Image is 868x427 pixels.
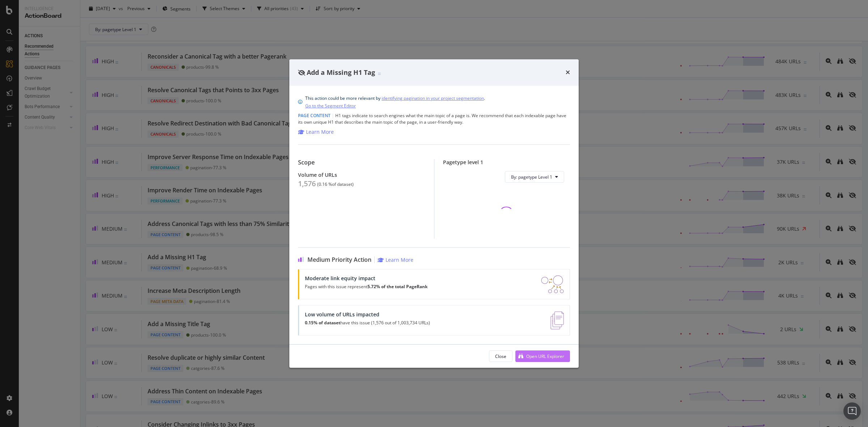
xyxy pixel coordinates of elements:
[298,94,570,110] div: info banner
[305,102,356,110] a: Go to the Segment Editor
[382,94,484,102] a: identifying pagination in your project segmentation
[495,353,506,359] div: Close
[541,275,564,293] img: DDxVyA23.png
[332,112,334,119] span: |
[505,171,564,183] button: By: pagetype Level 1
[307,68,375,77] span: Add a Missing H1 Tag
[298,179,316,188] div: 1,576
[298,112,570,125] div: H1 tags indicate to search engines what the main topic of a page is. We recommend that each index...
[305,320,430,325] p: have this issue (1,576 out of 1,003,734 URLs)
[526,353,564,359] div: Open URL Explorer
[305,275,427,281] div: Moderate link equity impact
[317,182,354,187] div: ( 0.16 % of dataset )
[305,311,430,317] div: Low volume of URLs impacted
[298,159,425,166] div: Scope
[307,256,371,263] span: Medium Priority Action
[305,94,485,110] div: This action could be more relevant by .
[550,311,564,329] img: e5DMFwAAAABJRU5ErkJggg==
[489,350,512,362] button: Close
[306,128,334,136] div: Learn More
[386,256,413,263] div: Learn More
[511,174,552,180] span: By: pagetype Level 1
[443,159,570,165] div: Pagetype level 1
[378,256,413,263] a: Learn More
[566,68,570,77] div: times
[289,59,579,368] div: modal
[515,350,570,362] button: Open URL Explorer
[367,283,427,290] strong: 5.72% of the total PageRank
[305,284,427,289] p: Pages with this issue represent
[378,73,381,75] img: Equal
[298,112,331,119] span: Page Content
[298,70,305,76] div: eye-slash
[298,128,334,136] a: Learn More
[305,320,340,326] strong: 0.15% of dataset
[298,172,425,178] div: Volume of URLs
[843,402,861,420] div: Open Intercom Messenger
